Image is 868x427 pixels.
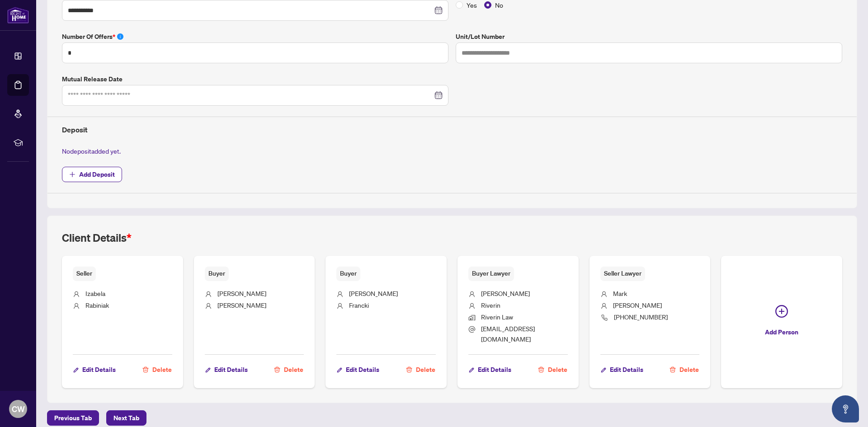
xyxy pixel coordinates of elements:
[142,362,172,377] button: Delete
[538,362,568,377] button: Delete
[456,32,842,42] label: Unit/Lot Number
[62,147,121,155] span: No deposit added yet.
[775,305,788,318] span: plus-circle
[85,301,109,309] span: Rabiniak
[217,289,266,297] span: [PERSON_NAME]
[600,362,644,377] button: Edit Details
[82,362,116,377] span: Edit Details
[7,7,29,23] img: logo
[73,267,96,281] span: Seller
[62,230,132,245] h2: Client Details
[346,362,379,377] span: Edit Details
[468,362,512,377] button: Edit Details
[205,267,229,281] span: Buyer
[54,411,92,425] span: Previous Tab
[614,313,668,321] span: [PHONE_NUMBER]
[721,256,842,388] button: Add Person
[610,362,643,377] span: Edit Details
[336,362,380,377] button: Edit Details
[679,362,699,377] span: Delete
[69,171,75,178] span: plus
[205,362,248,377] button: Edit Details
[62,74,448,84] label: Mutual Release Date
[416,362,435,377] span: Delete
[284,362,303,377] span: Delete
[62,124,842,135] h4: Deposit
[613,289,627,297] span: Mark
[62,32,448,42] label: Number of offers
[12,403,25,415] span: CW
[79,167,115,182] span: Add Deposit
[478,362,511,377] span: Edit Details
[113,411,139,425] span: Next Tab
[481,324,535,343] span: [EMAIL_ADDRESS][DOMAIN_NAME]
[832,395,859,422] button: Open asap
[214,362,248,377] span: Edit Details
[62,167,122,182] button: Add Deposit
[406,362,436,377] button: Delete
[274,362,304,377] button: Delete
[349,301,369,309] span: Francki
[152,362,172,377] span: Delete
[349,289,398,297] span: [PERSON_NAME]
[765,325,798,339] span: Add Person
[47,410,99,426] button: Previous Tab
[468,267,514,281] span: Buyer Lawyer
[85,289,105,297] span: Izabela
[548,362,567,377] span: Delete
[481,301,500,309] span: Riverin
[613,301,662,309] span: [PERSON_NAME]
[106,410,146,426] button: Next Tab
[669,362,699,377] button: Delete
[117,33,123,40] span: info-circle
[336,267,360,281] span: Buyer
[600,267,645,281] span: Seller Lawyer
[481,313,513,321] span: Riverin Law
[217,301,266,309] span: [PERSON_NAME]
[73,362,116,377] button: Edit Details
[481,289,530,297] span: [PERSON_NAME]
